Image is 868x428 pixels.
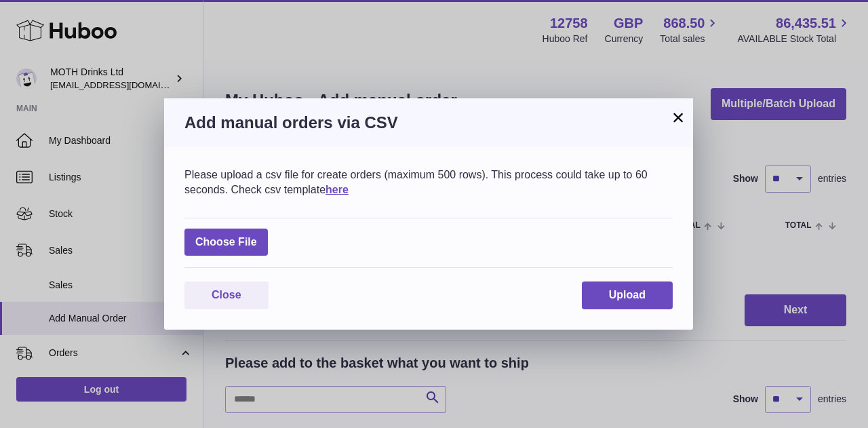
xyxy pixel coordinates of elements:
[212,289,241,300] span: Close
[184,168,673,197] div: Please upload a csv file for create orders (maximum 500 rows). This process could take up to 60 s...
[184,281,269,309] button: Close
[184,112,673,134] h3: Add manual orders via CSV
[670,109,686,125] button: ×
[184,229,268,256] span: Choose File
[582,281,673,309] button: Upload
[609,289,646,300] span: Upload
[325,184,349,195] a: here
